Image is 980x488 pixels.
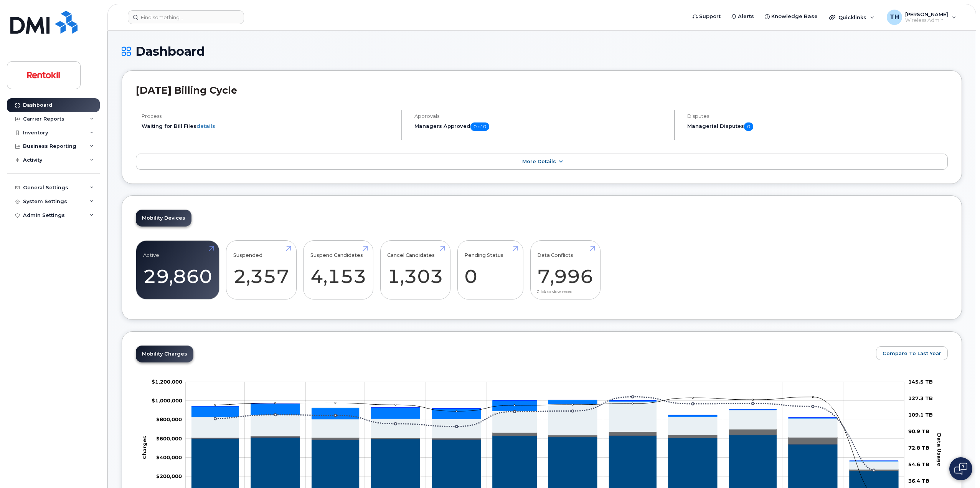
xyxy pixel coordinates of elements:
[152,397,182,404] tspan: $1,000,000
[908,445,929,451] tspan: 72.8 TB
[156,454,182,460] tspan: $400,000
[152,379,182,385] g: $0
[908,461,929,467] tspan: 54.6 TB
[156,454,182,460] g: $0
[122,45,962,58] h1: Dashboard
[191,435,898,471] g: Roaming
[152,379,182,385] tspan: $1,200,000
[156,435,182,441] g: $0
[142,113,395,119] h4: Process
[310,245,366,295] a: Suspend Candidates 4,153
[883,350,941,357] span: Compare To Last Year
[936,433,942,466] tspan: Data Usage
[152,397,182,404] g: $0
[687,113,948,119] h4: Disputes
[191,402,898,470] g: Hardware
[136,210,191,227] a: Mobility Devices
[908,395,933,401] tspan: 127.3 TB
[537,245,593,295] a: Data Conflicts 7,996
[156,435,182,441] tspan: $600,000
[744,122,753,131] span: 0
[414,113,668,119] h4: Approvals
[908,379,933,385] tspan: 145.5 TB
[191,429,898,471] g: Data
[908,412,933,418] tspan: 109.1 TB
[687,122,948,131] h5: Managerial Disputes
[908,428,929,434] tspan: 90.9 TB
[156,416,182,422] g: $0
[470,122,489,131] span: 0 of 0
[387,245,443,295] a: Cancel Candidates 1,303
[136,84,948,96] h2: [DATE] Billing Cycle
[233,245,289,295] a: Suspended 2,357
[143,245,212,295] a: Active 29,860
[196,123,215,129] a: details
[876,346,948,360] button: Compare To Last Year
[136,346,193,362] a: Mobility Charges
[141,436,147,459] tspan: Charges
[191,400,898,461] g: Features
[954,463,967,475] img: Open chat
[908,478,929,484] tspan: 36.4 TB
[156,473,182,479] tspan: $200,000
[156,473,182,479] g: $0
[156,416,182,422] tspan: $800,000
[522,159,556,164] span: More Details
[142,122,395,130] li: Waiting for Bill Files
[464,245,516,295] a: Pending Status 0
[414,122,668,131] h5: Managers Approved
